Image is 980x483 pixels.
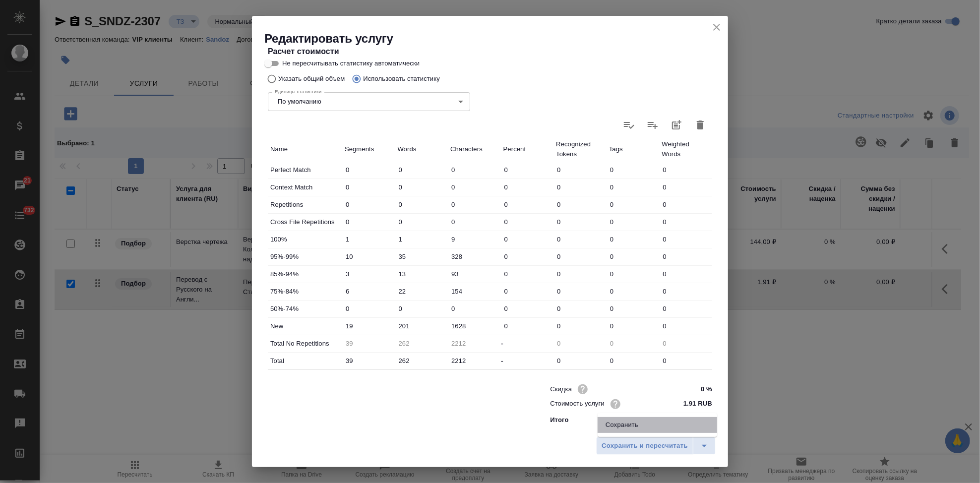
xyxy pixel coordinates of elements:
button: По умолчанию [275,97,324,106]
p: Segments [345,144,393,154]
p: Percent [503,144,551,154]
input: ✎ Введи что-нибудь [448,302,501,316]
input: ✎ Введи что-нибудь [553,232,607,246]
input: ✎ Введи что-нибудь [501,249,554,264]
input: ✎ Введи что-нибудь [395,284,448,299]
label: Слить статистику [641,113,665,137]
h2: Редактировать услугу [264,31,728,47]
input: ✎ Введи что-нибудь [659,197,712,212]
p: 75%-84% [270,287,340,297]
input: ✎ Введи что-нибудь [448,197,501,212]
input: ✎ Введи что-нибудь [448,215,501,229]
input: ✎ Введи что-нибудь [553,197,607,212]
input: ✎ Введи что-нибудь [342,302,395,316]
div: - [501,338,554,350]
input: ✎ Введи что-нибудь [659,354,712,368]
input: ✎ Введи что-нибудь [659,319,712,333]
input: ✎ Введи что-нибудь [607,180,660,194]
input: ✎ Введи что-нибудь [395,267,448,281]
input: ✎ Введи что-нибудь [395,197,448,212]
input: ✎ Введи что-нибудь [659,215,712,229]
input: ✎ Введи что-нибудь [342,284,395,299]
input: ✎ Введи что-нибудь [395,215,448,229]
p: Name [270,144,340,154]
input: ✎ Введи что-нибудь [448,232,501,246]
button: Добавить статистику в работы [665,113,688,137]
input: ✎ Введи что-нибудь [342,215,395,229]
input: ✎ Введи что-нибудь [448,284,501,299]
input: ✎ Введи что-нибудь [607,302,660,316]
p: Total No Repetitions [270,339,340,349]
input: ✎ Введи что-нибудь [448,163,501,177]
h4: Расчет стоимости [268,46,712,58]
input: Пустое поле [342,336,395,351]
input: ✎ Введи что-нибудь [501,319,554,333]
input: ✎ Введи что-нибудь [659,232,712,246]
p: 50%-74% [270,304,340,314]
input: Пустое поле [659,336,712,351]
div: По умолчанию [268,92,470,111]
input: ✎ Введи что-нибудь [607,197,660,212]
input: ✎ Введи что-нибудь [501,163,554,177]
input: ✎ Введи что-нибудь [607,284,660,299]
p: Total [270,356,340,366]
p: Tags [609,144,657,154]
input: ✎ Введи что-нибудь [553,180,607,194]
input: ✎ Введи что-нибудь [448,319,501,333]
input: ✎ Введи что-нибудь [342,232,395,246]
input: ✎ Введи что-нибудь [675,397,712,411]
button: close [709,20,724,35]
p: Cross File Repetitions [270,217,340,227]
p: New [270,321,340,331]
input: ✎ Введи что-нибудь [553,319,607,333]
input: ✎ Введи что-нибудь [342,163,395,177]
p: Perfect Match [270,165,340,175]
p: Скидка [550,384,572,394]
div: - [501,355,554,367]
input: ✎ Введи что-нибудь [607,249,660,264]
input: ✎ Введи что-нибудь [553,284,607,299]
input: ✎ Введи что-нибудь [395,319,448,333]
label: Обновить статистику [617,113,641,137]
input: ✎ Введи что-нибудь [607,319,660,333]
input: ✎ Введи что-нибудь [501,232,554,246]
input: ✎ Введи что-нибудь [448,180,501,194]
input: ✎ Введи что-нибудь [659,163,712,177]
input: ✎ Введи что-нибудь [501,180,554,194]
p: Words [398,144,446,154]
input: ✎ Введи что-нибудь [659,284,712,299]
input: ✎ Введи что-нибудь [501,215,554,229]
input: ✎ Введи что-нибудь [448,267,501,281]
p: Repetitions [270,200,340,210]
p: Итого [550,415,568,425]
span: Сохранить и пересчитать [602,440,688,452]
input: ✎ Введи что-нибудь [553,267,607,281]
p: 95%-99% [270,252,340,262]
input: ✎ Введи что-нибудь [675,382,712,396]
input: ✎ Введи что-нибудь [501,284,554,299]
input: ✎ Введи что-нибудь [395,249,448,264]
input: ✎ Введи что-нибудь [553,215,607,229]
input: ✎ Введи что-нибудь [553,163,607,177]
input: ✎ Введи что-нибудь [659,249,712,264]
input: ✎ Введи что-нибудь [659,302,712,316]
input: ✎ Введи что-нибудь [395,180,448,194]
input: ✎ Введи что-нибудь [607,354,660,368]
input: ✎ Введи что-нибудь [342,180,395,194]
input: ✎ Введи что-нибудь [395,302,448,316]
div: split button [596,437,716,455]
input: Пустое поле [553,336,607,351]
input: Пустое поле [395,336,448,351]
input: ✎ Введи что-нибудь [342,354,395,368]
p: 100% [270,235,340,244]
input: ✎ Введи что-нибудь [448,249,501,264]
p: Weighted Words [662,139,710,159]
input: ✎ Введи что-нибудь [553,354,607,368]
input: ✎ Введи что-нибудь [395,354,448,368]
button: Удалить статистику [688,113,712,137]
input: Пустое поле [607,336,660,351]
span: Не пересчитывать статистику автоматически [282,59,420,68]
input: ✎ Введи что-нибудь [342,197,395,212]
input: ✎ Введи что-нибудь [607,215,660,229]
input: ✎ Введи что-нибудь [659,267,712,281]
